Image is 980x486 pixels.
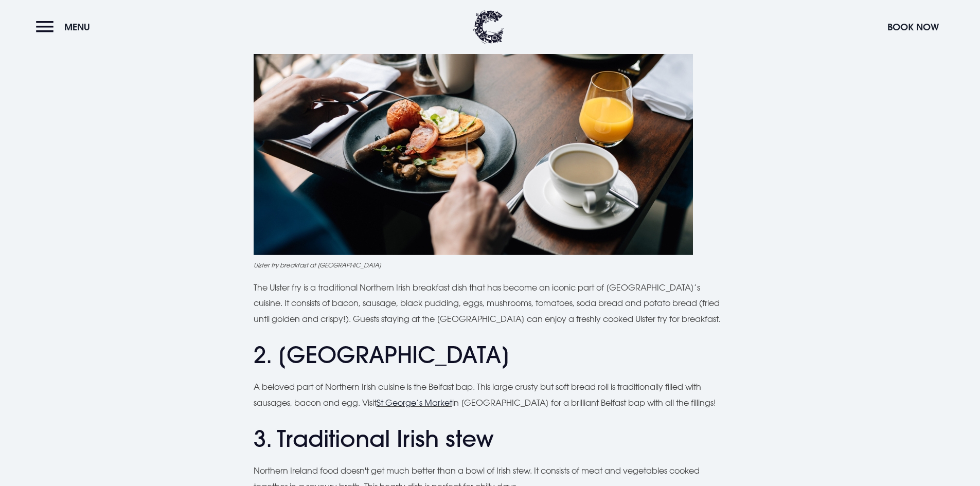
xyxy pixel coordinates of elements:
[882,16,944,38] button: Book Now
[377,398,452,408] a: St George’s Market
[254,425,727,453] h2: 3. Traditional Irish stew
[254,280,727,327] p: The Ulster fry is a traditional Northern Irish breakfast dish that has become an iconic part of [...
[254,379,727,410] p: A beloved part of Northern Irish cuisine is the Belfast bap. This large crusty but soft bread rol...
[254,260,727,269] figcaption: Ulster fry breakfast at [GEOGRAPHIC_DATA]
[64,21,90,33] span: Menu
[254,341,727,369] h2: 2. [GEOGRAPHIC_DATA]
[473,10,504,44] img: Clandeboye Lodge
[36,16,95,38] button: Menu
